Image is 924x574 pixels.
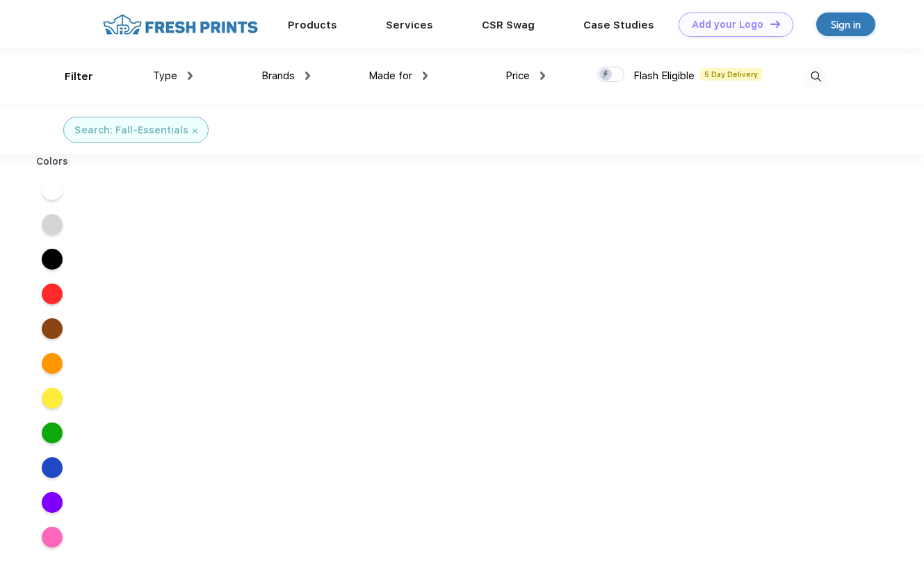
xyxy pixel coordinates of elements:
[305,72,310,80] img: dropdown.png
[288,19,337,31] a: Products
[74,123,188,138] div: Search: Fall-Essentials
[700,68,762,81] span: 5 Day Delivery
[188,72,193,80] img: dropdown.png
[423,72,428,80] img: dropdown.png
[770,20,780,28] img: DT
[692,19,763,31] div: Add your Logo
[368,69,412,82] span: Made for
[153,69,177,82] span: Type
[633,69,695,82] span: Flash Eligible
[261,69,295,82] span: Brands
[26,154,79,169] div: Colors
[816,13,875,36] a: Sign in
[193,129,197,133] img: filter_cancel.svg
[540,72,545,80] img: dropdown.png
[505,69,530,82] span: Price
[804,65,827,88] img: desktop_search.svg
[831,17,861,33] div: Sign in
[99,13,262,37] img: fo%20logo%202.webp
[65,69,93,85] div: Filter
